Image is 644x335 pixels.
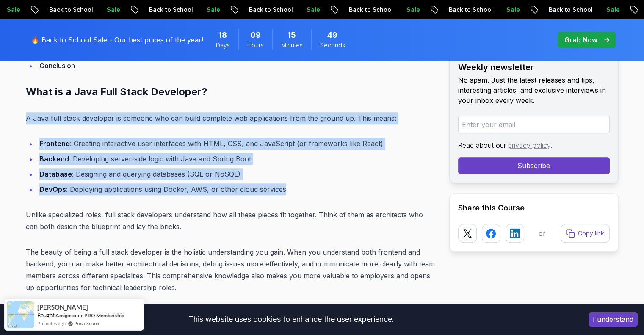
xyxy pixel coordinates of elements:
p: Back to School [442,6,500,14]
span: Minutes [281,41,303,50]
a: privacy policy [508,141,550,150]
p: Sale [400,6,427,14]
a: Conclusion [39,61,75,70]
span: Seconds [320,41,345,50]
strong: Backend [39,155,69,163]
p: Sale [200,6,227,14]
img: provesource social proof notification image [7,301,34,328]
p: Back to School [542,6,600,14]
a: Amigoscode PRO Membership [55,312,124,318]
span: 49 Seconds [327,29,337,41]
strong: Database [39,170,72,178]
span: 9 minutes ago [37,320,66,327]
span: Hours [247,41,264,50]
span: 15 Minutes [287,29,296,41]
button: Copy link [561,224,610,243]
span: 18 Days [218,29,227,41]
h2: What is a Java Full Stack Developer? [26,85,436,99]
p: No spam. Just the latest releases and tips, interesting articles, and exclusive interviews in you... [458,75,610,105]
p: Back to School [242,6,300,14]
span: Bought [37,312,55,318]
p: The beauty of being a full stack developer is the holistic understanding you gain. When you under... [26,246,436,293]
p: Unlike specialized roles, full stack developers understand how all these pieces fit together. Thi... [26,209,436,233]
span: 9 Hours [250,29,261,41]
p: Sale [300,6,327,14]
p: Read about our . [458,140,610,150]
li: : Deploying applications using Docker, AWS, or other cloud services [37,183,436,195]
span: Days [216,41,230,50]
p: Back to School [42,6,100,14]
input: Enter your email [458,116,610,133]
a: ProveSource [74,320,100,327]
span: [PERSON_NAME] [37,304,88,311]
button: Subscribe [458,157,610,174]
p: Back to School [142,6,200,14]
p: A Java full stack developer is someone who can build complete web applications from the ground up... [26,112,436,124]
p: Sale [600,6,627,14]
div: This website uses cookies to enhance the user experience. [6,310,576,329]
p: Back to School [342,6,400,14]
strong: DevOps [39,185,66,194]
h2: Weekly newsletter [458,61,610,73]
p: Sale [500,6,527,14]
li: : Creating interactive user interfaces with HTML, CSS, and JavaScript (or frameworks like React) [37,138,436,150]
button: Accept cookies [589,312,638,327]
p: Grab Now [564,35,597,45]
p: 🔥 Back to School Sale - Our best prices of the year! [31,35,203,45]
li: : Designing and querying databases (SQL or NoSQL) [37,168,436,180]
h2: Share this Course [458,202,610,214]
p: or [539,228,546,238]
p: Sale [100,6,127,14]
strong: Frontend [39,139,70,148]
p: Copy link [578,229,604,238]
li: : Developing server-side logic with Java and Spring Boot [37,153,436,165]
